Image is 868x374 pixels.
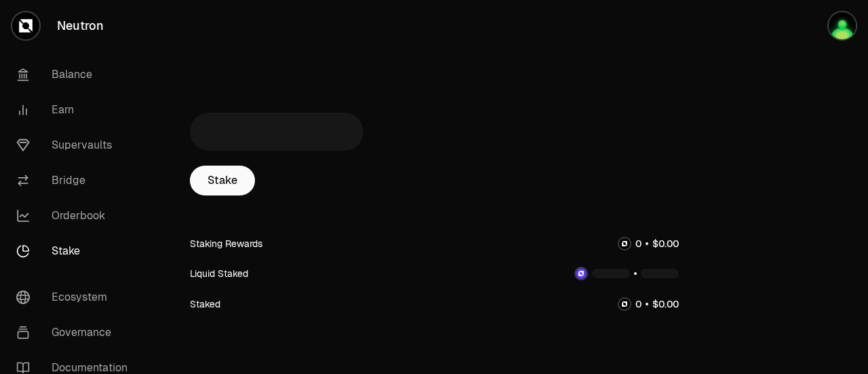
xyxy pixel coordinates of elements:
[5,198,146,233] a: Orderbook
[576,268,587,279] img: dNTRN Logo
[5,280,146,315] a: Ecosystem
[829,12,856,39] img: Mine
[190,166,255,195] a: Stake
[619,299,630,310] img: NTRN Logo
[5,315,146,350] a: Governance
[190,237,262,250] div: Staking Rewards
[5,163,146,198] a: Bridge
[619,238,630,249] img: NTRN Logo
[5,128,146,163] a: Supervaults
[5,57,146,92] a: Balance
[5,92,146,128] a: Earn
[5,233,146,269] a: Stake
[190,267,248,280] div: Liquid Staked
[190,297,220,311] div: Staked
